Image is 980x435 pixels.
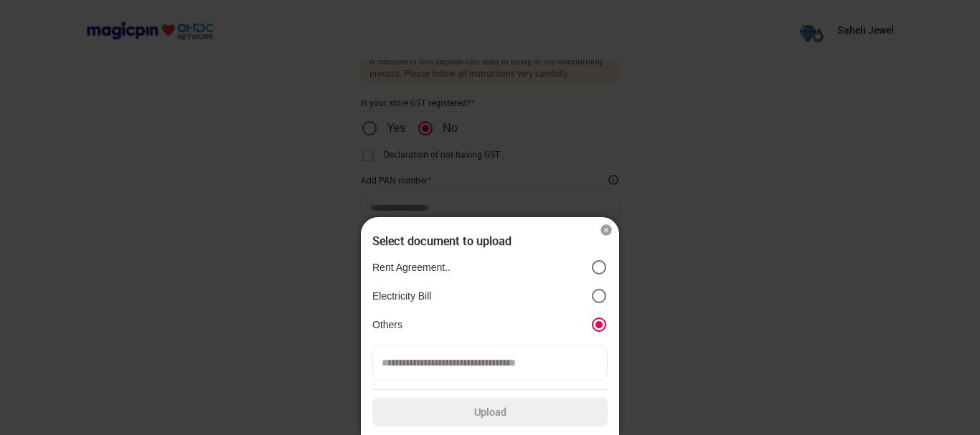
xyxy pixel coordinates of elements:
div: position [372,253,608,339]
p: Others [372,318,402,331]
p: Electricity Bill [372,290,431,302]
img: cross_icon.7ade555c.svg [599,223,613,237]
p: Rent Agreement.. [372,261,451,274]
div: Select document to upload [372,234,608,247]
